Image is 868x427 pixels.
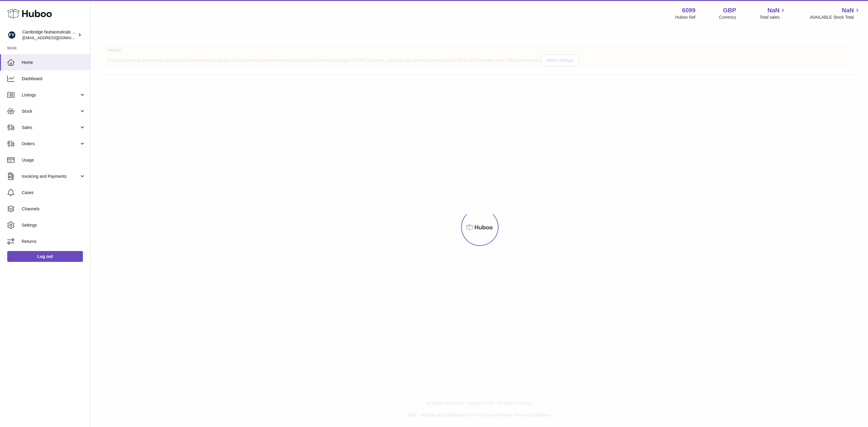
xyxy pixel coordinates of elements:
span: Dashboard [22,76,86,82]
span: Stock [22,108,79,114]
span: Orders [22,141,79,147]
a: Log out [7,251,83,262]
a: NaN AVAILABLE Stock Total [810,6,861,20]
span: Channels [22,206,86,212]
div: Cambridge Nutraceuticals Ltd [22,29,77,41]
span: Usage [22,157,86,163]
img: huboo@camnutra.com [7,30,16,39]
div: Currency [719,14,736,20]
span: Sales [22,125,79,130]
span: Home [22,60,86,65]
span: Invoicing and Payments [22,174,79,179]
strong: GBP [723,6,736,14]
a: NaN Total sales [759,6,786,20]
div: Huboo Ref [675,14,696,20]
span: NaN [842,6,854,14]
span: Total sales [759,14,786,20]
span: AVAILABLE Stock Total [810,14,861,20]
span: Cases [22,190,86,196]
span: [EMAIL_ADDRESS][DOMAIN_NAME] [22,35,89,40]
span: Returns [22,239,86,244]
span: Settings [22,222,86,228]
span: Listings [22,92,79,98]
span: NaN [767,6,779,14]
strong: 6099 [682,6,696,14]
